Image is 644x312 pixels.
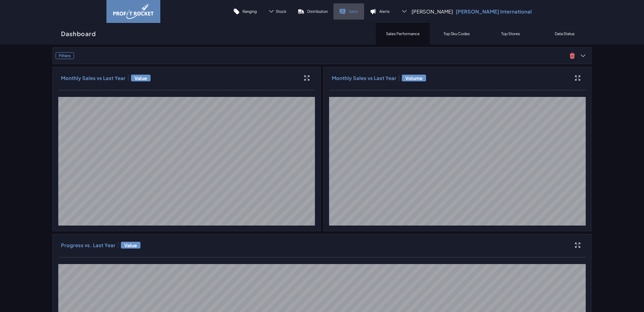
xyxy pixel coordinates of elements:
[227,3,262,20] a: Ranging
[379,9,390,14] p: Alerts
[456,8,532,15] p: [PERSON_NAME] International
[364,3,395,20] a: Alerts
[444,31,470,36] p: Top Sku Codes
[349,9,358,14] p: Sales
[386,31,420,36] p: Sales Performance
[402,75,426,81] span: Volume
[307,9,328,14] p: Distribution
[61,242,116,249] h3: Progress vs. Last Year
[276,9,286,14] span: Stock
[131,75,151,81] span: Value
[53,23,104,45] a: Dashboard
[61,75,126,81] h3: Monthly Sales vs Last Year
[243,9,257,14] p: Ranging
[332,75,396,81] h3: Monthly Sales vs Last Year
[555,31,575,36] p: Data Status
[121,242,140,249] span: Value
[501,31,520,36] p: Top Stores
[292,3,333,20] a: Distribution
[412,8,453,15] span: [PERSON_NAME]
[56,52,74,59] h3: Filters
[333,3,364,20] a: Sales
[113,4,154,19] img: image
